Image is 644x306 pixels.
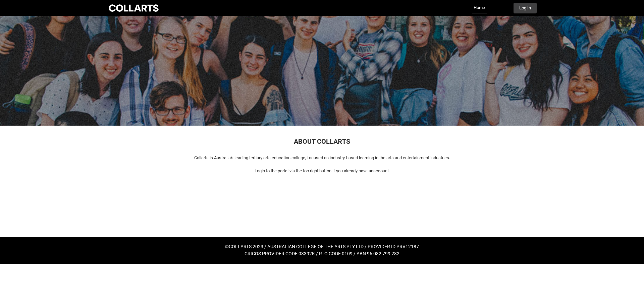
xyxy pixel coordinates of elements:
[111,155,533,161] p: Collarts is Australia's leading tertiary arts education college, focused on industry-based learni...
[294,137,350,145] span: ABOUT COLLARTS
[111,168,533,174] p: Login to the portal via the top right button if you already have an
[373,168,390,173] span: account.
[514,3,537,13] button: Log In
[472,3,487,13] a: Home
